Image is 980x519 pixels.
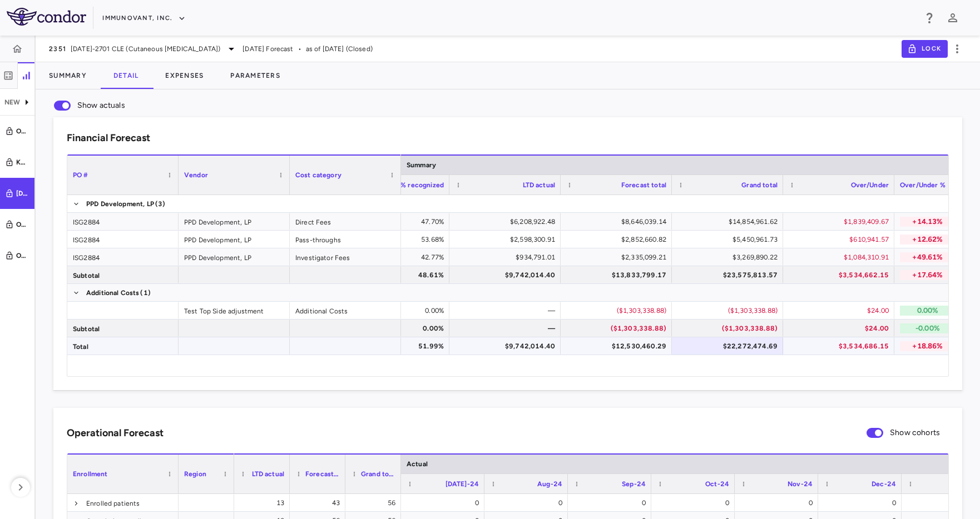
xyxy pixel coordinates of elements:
[682,231,778,248] div: $5,450,961.73
[242,44,293,54] span: [DATE] Forecast
[407,161,436,169] span: Summary
[36,62,100,89] button: Summary
[355,494,395,512] div: 56
[900,217,956,227] p: +14.13%
[912,494,979,512] div: 0
[571,248,666,266] div: $2,335,099.21
[788,480,813,488] span: Nov-24
[184,171,208,179] span: Vendor
[300,494,340,512] div: 43
[571,302,666,320] div: ($1,303,338.88)
[793,320,889,337] div: $24.00
[411,494,479,512] div: 0
[459,213,555,231] div: $6,208,922.48
[459,248,555,266] div: $934,791.01
[4,97,20,107] p: NEW
[459,320,555,337] div: —
[745,494,813,512] div: 0
[571,320,666,337] div: ($1,303,338.88)
[152,62,217,89] button: Expenses
[900,306,956,316] p: 0.00%
[252,470,285,478] span: LTD actual
[661,494,729,512] div: 0
[571,337,666,355] div: $12,530,460.29
[102,9,186,27] button: Immunovant, Inc.
[793,266,889,284] div: $3,534,662.15
[290,231,401,248] div: Pass-throughs
[67,337,179,355] div: Total
[872,480,896,488] span: Dec-24
[407,460,428,468] span: Actual
[900,181,946,189] span: Over/Under %
[67,426,164,441] h6: Operational Forecast
[682,248,778,266] div: $3,269,890.22
[290,213,401,230] div: Direct Fees
[459,302,555,320] div: —
[902,40,948,58] button: Lock
[155,195,165,213] span: (3)
[295,171,341,179] span: Cost category
[400,181,444,189] span: % recognized
[828,494,896,512] div: 0
[306,44,373,54] span: as of [DATE] (Closed)
[86,195,154,213] span: PPD Development, LP
[900,234,956,244] p: +12.62%
[494,494,562,512] div: 0
[900,323,956,333] p: -0.00%
[67,231,179,248] div: ISG2884
[537,480,562,488] span: Aug-24
[86,284,139,302] span: Additional Costs
[682,266,778,284] div: $23,575,813.57
[47,94,125,117] label: Show actuals
[459,337,555,355] div: $9,742,014.40
[793,213,889,231] div: $1,839,409.67
[86,495,140,512] span: Enrolled patients
[793,302,889,320] div: $24.00
[67,131,150,146] h6: Financial Forecast
[446,480,479,488] span: [DATE]-24
[571,213,666,231] div: $8,646,039.14
[290,302,401,319] div: Additional Costs
[184,470,206,478] span: Region
[682,320,778,337] div: ($1,303,338.88)
[140,284,150,302] span: (1)
[793,248,889,266] div: $1,084,310.91
[741,181,778,189] span: Grand total
[860,421,940,445] label: Show cohorts
[100,62,152,89] button: Detail
[851,181,889,189] span: Over/Under
[523,181,556,189] span: LTD actual
[705,480,729,488] span: Oct-24
[67,248,179,266] div: ISG2884
[7,8,86,26] img: logo-full-BYUhSk78.svg
[361,470,395,478] span: Grand total
[890,427,940,439] span: Show cohorts
[73,171,88,179] span: PO #
[793,231,889,248] div: $610,941.57
[290,248,401,266] div: Investigator Fees
[900,270,956,280] p: +17.64%
[67,213,179,230] div: ISG2884
[459,266,555,284] div: $9,742,014.40
[244,494,284,512] div: 13
[179,213,290,230] div: PPD Development, LP
[682,302,778,320] div: ($1,303,338.88)
[179,302,290,319] div: Test Top Side adjustment
[622,480,646,488] span: Sep-24
[67,320,179,337] div: Subtotal
[217,62,294,89] button: Parameters
[67,266,179,283] div: Subtotal
[578,494,646,512] div: 0
[793,337,889,355] div: $3,534,686.15
[49,44,66,53] span: 2351
[179,248,290,266] div: PPD Development, LP
[459,231,555,248] div: $2,598,300.91
[571,266,666,284] div: $13,833,799.17
[621,181,666,189] span: Forecast total
[571,231,666,248] div: $2,852,660.82
[682,337,778,355] div: $22,272,474.69
[900,341,956,351] p: +18.86%
[298,44,301,54] span: •
[71,44,220,54] span: [DATE]-2701 CLE (Cutaneous [MEDICAL_DATA])
[305,470,340,478] span: Forecasted total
